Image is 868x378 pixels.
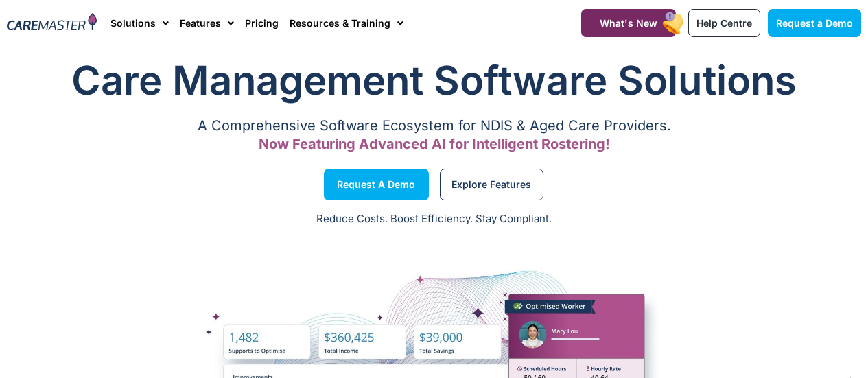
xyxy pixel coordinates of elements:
[600,17,657,29] span: What's New
[324,169,429,200] a: Request a Demo
[8,211,860,227] p: Reduce Costs. Boost Efficiency. Stay Compliant.
[688,9,760,37] a: Help Centre
[581,9,676,37] a: What's New
[451,181,531,188] span: Explore Features
[337,181,415,188] span: Request a Demo
[7,53,861,108] h1: Care Management Software Solutions
[7,13,97,33] img: CareMaster Logo
[696,17,752,29] span: Help Centre
[440,169,543,200] a: Explore Features
[7,121,861,130] p: A Comprehensive Software Ecosystem for NDIS & Aged Care Providers.
[776,17,853,29] span: Request a Demo
[259,136,610,152] span: Now Featuring Advanced AI for Intelligent Rostering!
[768,9,861,37] a: Request a Demo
